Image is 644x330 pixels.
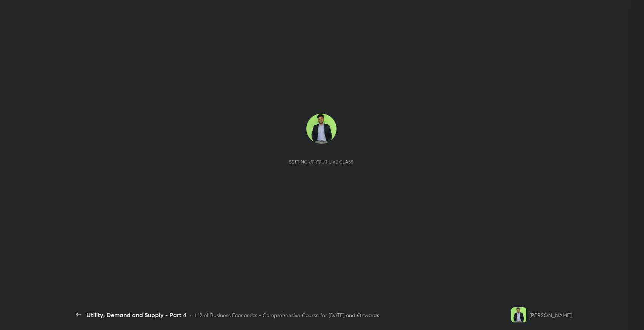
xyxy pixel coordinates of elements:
[511,307,526,322] img: fcc3dd17a7d24364a6f5f049f7d33ac3.jpg
[195,311,379,319] div: L12 of Business Economics - Comprehensive Course for [DATE] and Onwards
[189,311,192,319] div: •
[289,159,354,165] div: Setting up your live class
[529,311,572,319] div: [PERSON_NAME]
[86,310,186,319] div: Utility, Demand and Supply - Part 4
[306,114,337,144] img: fcc3dd17a7d24364a6f5f049f7d33ac3.jpg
